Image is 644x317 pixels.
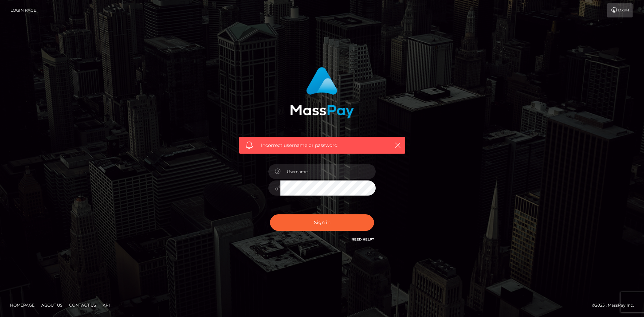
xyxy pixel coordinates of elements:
[7,300,37,310] a: Homepage
[10,3,36,17] a: Login Page
[261,142,383,149] span: Incorrect username or password.
[352,237,374,242] a: Need Help?
[592,302,639,309] div: © 2025 , MassPay Inc.
[270,214,374,231] button: Sign in
[280,164,376,179] input: Username...
[100,300,113,310] a: API
[66,300,99,310] a: Contact Us
[607,3,633,17] a: Login
[39,300,65,310] a: About Us
[290,67,354,118] img: MassPay Login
